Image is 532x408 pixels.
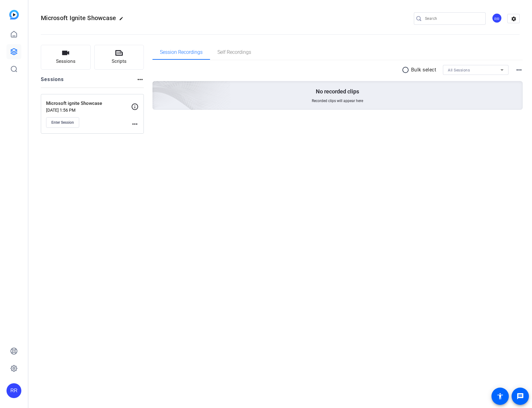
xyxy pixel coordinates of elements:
[9,10,19,19] img: blue-gradient.svg
[41,14,116,22] span: Microsoft Ignite Showcase
[411,66,436,74] p: Bulk select
[119,16,127,24] mat-icon: edit
[46,100,131,107] p: Microsoft ignite Showcase
[496,393,504,400] mat-icon: accessibility
[402,66,411,74] mat-icon: radio_button_unchecked
[492,13,503,24] ngx-avatar: Roberto Rodriguez
[51,120,74,125] span: Enter Session
[56,58,75,65] span: Sessions
[46,108,131,113] p: [DATE] 1:56 PM
[312,98,363,103] span: Recorded clips will appear here
[316,88,359,95] p: No recorded clips
[492,13,502,23] div: RR
[508,14,520,24] mat-icon: settings
[217,50,251,55] span: Self Recordings
[136,76,144,83] mat-icon: more_horiz
[6,383,21,398] div: RR
[41,45,91,70] button: Sessions
[41,76,64,88] h2: Sessions
[46,117,79,128] button: Enter Session
[160,50,203,55] span: Session Recordings
[83,20,231,154] img: embarkstudio-empty-session.png
[448,68,470,72] span: All Sessions
[517,393,524,400] mat-icon: message
[425,15,481,22] input: Search
[94,45,144,70] button: Scripts
[112,58,127,65] span: Scripts
[131,120,139,128] mat-icon: more_horiz
[515,66,523,74] mat-icon: more_horiz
